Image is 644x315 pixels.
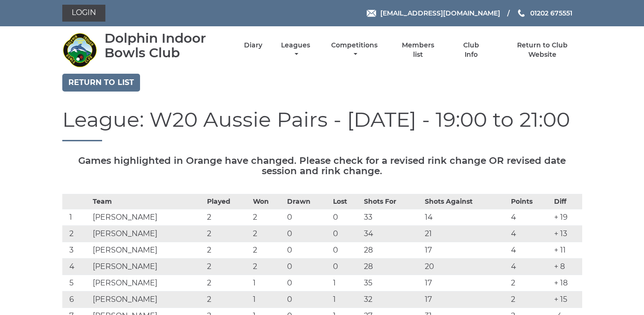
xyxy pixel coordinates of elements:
td: 0 [331,209,362,226]
td: 14 [422,209,509,226]
td: [PERSON_NAME] [90,226,204,242]
td: 2 [205,259,251,275]
span: [EMAIL_ADDRESS][DOMAIN_NAME] [380,9,500,17]
th: Points [509,194,552,209]
td: 6 [62,292,91,308]
td: 2 [509,275,552,292]
td: 4 [509,259,552,275]
td: 2 [205,292,251,308]
a: Login [62,5,105,22]
td: 2 [509,292,552,308]
td: 2 [251,226,284,242]
img: Email [367,10,376,17]
td: 2 [205,226,251,242]
td: 20 [422,259,509,275]
th: Drawn [285,194,331,209]
td: 1 [331,292,362,308]
td: 0 [285,275,331,292]
td: 2 [251,242,284,259]
td: + 13 [552,226,582,242]
td: 2 [205,275,251,292]
td: + 19 [552,209,582,226]
td: 4 [509,242,552,259]
div: Dolphin Indoor Bowls Club [104,31,228,60]
td: [PERSON_NAME] [90,259,204,275]
td: 2 [251,259,284,275]
td: 4 [509,209,552,226]
a: Competitions [329,41,380,59]
td: + 15 [552,292,582,308]
td: [PERSON_NAME] [90,209,204,226]
h5: Games highlighted in Orange have changed. Please check for a revised rink change OR revised date ... [62,155,582,176]
a: Email [EMAIL_ADDRESS][DOMAIN_NAME] [367,8,500,18]
td: 32 [362,292,422,308]
a: Diary [244,41,262,50]
td: 5 [62,275,91,292]
td: 0 [285,242,331,259]
a: Return to list [62,74,140,92]
td: 2 [251,209,284,226]
th: Lost [331,194,362,209]
td: 28 [362,242,422,259]
img: Dolphin Indoor Bowls Club [62,32,97,68]
td: 21 [422,226,509,242]
img: Phone us [518,9,525,17]
td: 33 [362,209,422,226]
h1: League: W20 Aussie Pairs - [DATE] - 19:00 to 21:00 [62,108,582,141]
td: [PERSON_NAME] [90,242,204,259]
a: Club Info [456,41,487,59]
td: 0 [285,226,331,242]
td: 4 [509,226,552,242]
span: 01202 675551 [530,9,572,17]
th: Team [90,194,204,209]
a: Members list [396,41,439,59]
th: Shots Against [422,194,509,209]
td: 4 [62,259,91,275]
td: 17 [422,292,509,308]
th: Diff [552,194,582,209]
a: Return to Club Website [503,41,582,59]
a: Phone us 01202 675551 [517,8,572,18]
td: 1 [251,292,284,308]
td: 1 [331,275,362,292]
th: Played [205,194,251,209]
td: 35 [362,275,422,292]
td: 1 [62,209,91,226]
td: 0 [331,259,362,275]
td: [PERSON_NAME] [90,292,204,308]
td: 0 [285,209,331,226]
td: 2 [205,209,251,226]
td: 3 [62,242,91,259]
td: [PERSON_NAME] [90,275,204,292]
td: 0 [331,242,362,259]
th: Shots For [362,194,422,209]
td: 34 [362,226,422,242]
th: Won [251,194,284,209]
td: + 8 [552,259,582,275]
a: Leagues [279,41,312,59]
td: 2 [62,226,91,242]
td: 0 [285,292,331,308]
td: 0 [285,259,331,275]
td: 2 [205,242,251,259]
td: 17 [422,275,509,292]
td: + 18 [552,275,582,292]
td: 28 [362,259,422,275]
td: 1 [251,275,284,292]
td: 17 [422,242,509,259]
td: + 11 [552,242,582,259]
td: 0 [331,226,362,242]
